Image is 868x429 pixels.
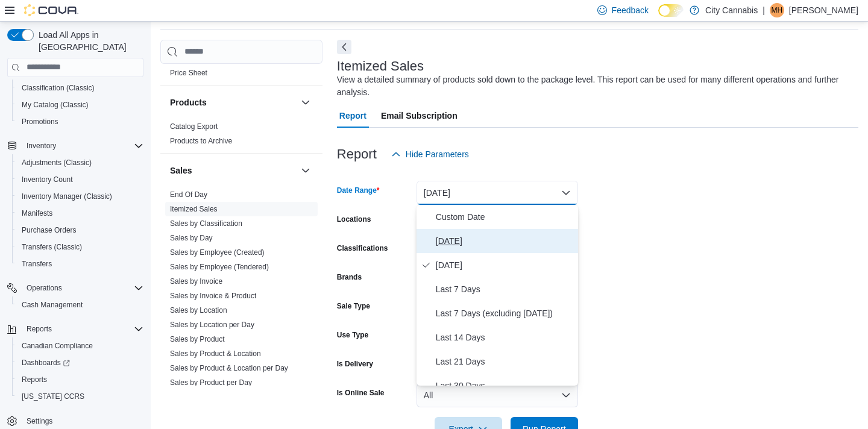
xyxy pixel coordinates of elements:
[22,192,112,201] span: Inventory Manager (Classic)
[22,158,92,168] span: Adjustments (Classic)
[170,164,296,177] button: Sales
[170,349,261,359] span: Sales by Product & Location
[17,223,143,237] span: Purchase Orders
[17,114,63,129] a: Promotions
[705,3,758,17] p: City Cannabis
[12,80,148,96] button: Classification (Classic)
[339,104,366,128] span: Report
[12,337,148,354] button: Canadian Compliance
[170,378,252,387] span: Sales by Product per Day
[22,259,52,269] span: Transfers
[12,354,148,371] a: Dashboards
[17,372,143,387] span: Reports
[436,234,573,248] span: [DATE]
[337,272,362,282] label: Brands
[22,358,70,368] span: Dashboards
[17,114,143,129] span: Promotions
[170,137,232,145] a: Products to Archive
[2,321,148,337] button: Reports
[17,240,143,254] span: Transfers (Classic)
[17,172,143,187] span: Inventory Count
[22,392,84,401] span: [US_STATE] CCRS
[658,17,659,17] span: Dark Mode
[772,3,783,17] span: MH
[337,147,377,161] h3: Report
[789,3,858,17] p: [PERSON_NAME]
[17,355,143,370] span: Dashboards
[170,305,227,315] span: Sales by Location
[170,364,288,372] a: Sales by Product & Location per Day
[417,205,578,386] div: Select listbox
[22,281,143,295] span: Operations
[337,59,424,74] h3: Itemized Sales
[436,378,573,393] span: Last 30 Days
[17,189,117,204] a: Inventory Manager (Classic)
[170,96,207,108] h3: Products
[160,66,322,85] div: Pricing
[170,363,288,373] span: Sales by Product & Location per Day
[17,298,143,312] span: Cash Management
[22,175,73,184] span: Inventory Count
[2,137,148,154] button: Inventory
[22,375,47,384] span: Reports
[337,40,351,54] button: Next
[170,96,296,108] button: Products
[170,320,254,330] span: Sales by Location per Day
[337,388,385,398] label: Is Online Sale
[17,81,143,95] span: Classification (Classic)
[436,258,573,272] span: [DATE]
[17,81,99,95] a: Classification (Classic)
[22,100,89,110] span: My Catalog (Classic)
[12,296,148,313] button: Cash Management
[170,263,269,271] a: Sales by Employee (Tendered)
[22,117,58,127] span: Promotions
[337,74,852,99] div: View a detailed summary of products sold down to the package level. This report can be used for m...
[381,104,458,128] span: Email Subscription
[17,98,143,112] span: My Catalog (Classic)
[170,291,256,301] span: Sales by Invoice & Product
[170,190,207,199] a: End Of Day
[170,277,222,286] span: Sales by Invoice
[27,416,52,426] span: Settings
[337,330,368,340] label: Use Type
[170,69,207,77] a: Price Sheet
[170,219,242,228] span: Sales by Classification
[170,205,218,213] a: Itemized Sales
[298,95,313,110] button: Products
[170,233,213,243] span: Sales by Day
[22,139,143,153] span: Inventory
[170,277,222,286] a: Sales by Invoice
[22,414,57,428] a: Settings
[436,210,573,224] span: Custom Date
[170,122,218,131] a: Catalog Export
[170,204,218,214] span: Itemized Sales
[417,181,578,205] button: [DATE]
[24,4,78,16] img: Cova
[17,389,89,404] a: [US_STATE] CCRS
[17,206,143,221] span: Manifests
[22,225,77,235] span: Purchase Orders
[2,280,148,296] button: Operations
[17,223,81,237] a: Purchase Orders
[170,219,242,228] a: Sales by Classification
[22,83,95,93] span: Classification (Classic)
[17,172,78,187] a: Inventory Count
[22,208,52,218] span: Manifests
[436,306,573,321] span: Last 7 Days (excluding [DATE])
[34,29,143,53] span: Load All Apps in [GEOGRAPHIC_DATA]
[170,190,207,199] span: End Of Day
[406,148,469,160] span: Hide Parameters
[170,334,225,344] span: Sales by Product
[160,119,322,153] div: Products
[12,222,148,239] button: Purchase Orders
[22,341,93,351] span: Canadian Compliance
[17,372,52,387] a: Reports
[337,359,373,369] label: Is Delivery
[770,3,784,17] div: Michael Holmstrom
[17,206,57,221] a: Manifests
[12,255,148,272] button: Transfers
[12,171,148,188] button: Inventory Count
[170,248,265,257] span: Sales by Employee (Created)
[170,321,254,329] a: Sales by Location per Day
[12,388,148,405] button: [US_STATE] CCRS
